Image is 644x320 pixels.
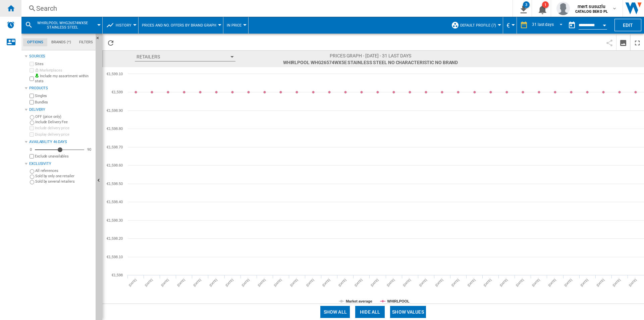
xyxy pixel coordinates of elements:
[30,132,34,137] input: Display delivery price
[273,278,282,287] tspan: [DATE]
[596,278,605,287] tspan: [DATE]
[29,139,93,145] div: Availability 46 Days
[209,278,218,287] tspan: [DATE]
[499,278,508,287] tspan: [DATE]
[35,74,93,84] label: Include my assortment within stats
[35,74,39,78] img: mysite-bg-18x18.png
[35,132,93,137] label: Display delivery price
[112,90,123,94] tspan: €1,599
[107,236,123,240] tspan: €1,598.20
[35,114,93,119] label: OFF (price only)
[531,20,565,31] md-select: REPORTS.WIZARD.STEPS.REPORT.STEPS.REPORT_OPTIONS.PERIOD: 31 last days
[160,278,169,287] tspan: [DATE]
[283,59,458,66] span: WHIRLPOOL WHG26574WX5E STAINLESS STEEL No characteristic No brand
[135,52,235,61] button: Retailers
[283,52,458,59] span: Prices graph - [DATE] - 31 last days
[116,23,131,28] span: History
[25,17,99,34] div: WHIRLPOOL WHG26574WX5E STAINLESS STEEL
[506,17,513,34] button: €
[225,278,234,287] tspan: [DATE]
[387,299,410,303] tspan: WHIRLPOOL
[29,161,93,167] div: Exclusivity
[241,278,250,287] tspan: [DATE]
[30,121,34,125] input: Include Delivery Fee
[36,21,90,30] span: WHIRLPOOL WHG26574WX5E STAINLESS STEEL
[29,54,93,59] div: Sources
[451,17,499,34] div: Default profile (7)
[354,278,363,287] tspan: [DATE]
[35,120,93,125] label: Include Delivery Fee
[506,22,510,29] span: €
[30,62,34,66] input: Sites
[23,38,47,46] md-tab-item: Options
[616,35,630,50] button: Download as image
[451,278,460,287] tspan: [DATE]
[531,278,540,287] tspan: [DATE]
[565,18,579,32] button: md-calendar
[30,180,34,184] input: Sold by several retailers
[35,146,84,153] md-slider: Availability
[106,17,135,34] div: History
[30,175,34,179] input: Sold by only one retailer
[35,68,93,73] label: Marketplaces
[322,278,331,287] tspan: [DATE]
[35,168,93,173] label: All references
[390,306,426,318] button: Show values
[35,174,93,179] label: Sold by only one retailer
[36,17,96,34] button: WHIRLPOOL WHG26574WX5E STAINLESS STEEL
[548,278,557,287] tspan: [DATE]
[144,278,153,287] tspan: [DATE]
[612,278,621,287] tspan: [DATE]
[435,278,444,287] tspan: [DATE]
[575,3,608,10] span: mert susuzlu
[523,1,530,8] div: 3
[467,278,476,287] tspan: [DATE]
[580,278,589,287] tspan: [DATE]
[30,68,34,73] input: Marketplaces
[107,127,123,131] tspan: €1,598.80
[306,278,315,287] tspan: [DATE]
[116,17,135,34] button: History
[107,145,123,149] tspan: €1,598.70
[28,147,34,152] div: 0
[370,278,379,287] tspan: [DATE]
[30,154,34,158] input: Display delivery price
[355,306,385,318] button: Hide all
[556,2,570,15] img: profile.jpg
[142,17,220,34] button: Prices and No. offers by brand graph
[35,154,93,159] label: Exclude unavailables
[346,299,372,303] tspan: Market average
[575,9,608,14] b: CATALOG BEKO PL
[460,23,496,28] span: Default profile (7)
[30,94,34,98] input: Singles
[503,17,517,34] md-menu: Currency
[7,21,15,29] img: alerts-logo.svg
[35,100,93,105] label: Bundles
[107,108,123,112] tspan: €1,598.90
[628,278,637,287] tspan: [DATE]
[96,34,104,46] button: Hide
[35,126,93,131] label: Include delivery price
[35,93,93,98] label: Singles
[289,278,299,287] tspan: [DATE]
[30,115,34,120] input: OFF (price only)
[47,38,75,46] md-tab-item: Brands (*)
[320,306,350,318] button: Show all
[460,17,499,34] button: Default profile (7)
[227,17,245,34] div: In price
[598,18,610,30] button: Open calendar
[36,4,495,13] div: Search
[128,278,137,287] tspan: [DATE]
[142,23,216,28] span: Prices and No. offers by brand graph
[107,163,123,167] tspan: €1,598.60
[75,38,97,46] md-tab-item: Filters
[227,23,241,28] span: In price
[30,100,34,104] input: Bundles
[176,278,185,287] tspan: [DATE]
[542,1,549,8] div: 1
[30,169,34,174] input: All references
[30,75,34,83] input: Include my assortment within stats
[193,278,202,287] tspan: [DATE]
